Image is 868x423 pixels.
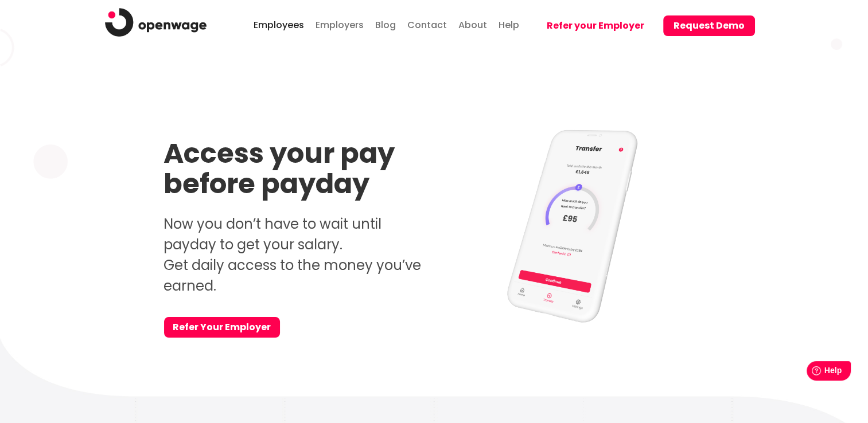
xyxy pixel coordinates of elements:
[164,134,395,203] strong: Access your pay before payday
[663,15,755,36] button: Request Demo
[528,4,655,49] a: Refer your Employer
[251,8,307,40] a: Employees
[105,8,207,37] img: logo.png
[496,8,522,40] a: Help
[536,15,655,36] button: Refer your Employer
[492,127,655,325] img: Access your pay before payday
[404,8,450,40] a: Contact
[164,214,426,296] p: Now you don’t have to wait until payday to get your salary. Get daily access to the money you’ve ...
[655,4,755,49] a: Request Demo
[313,8,367,40] a: Employers
[766,357,855,389] iframe: Help widget launcher
[164,317,280,338] a: Refer Your Employer
[372,8,399,40] a: Blog
[456,8,490,40] a: About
